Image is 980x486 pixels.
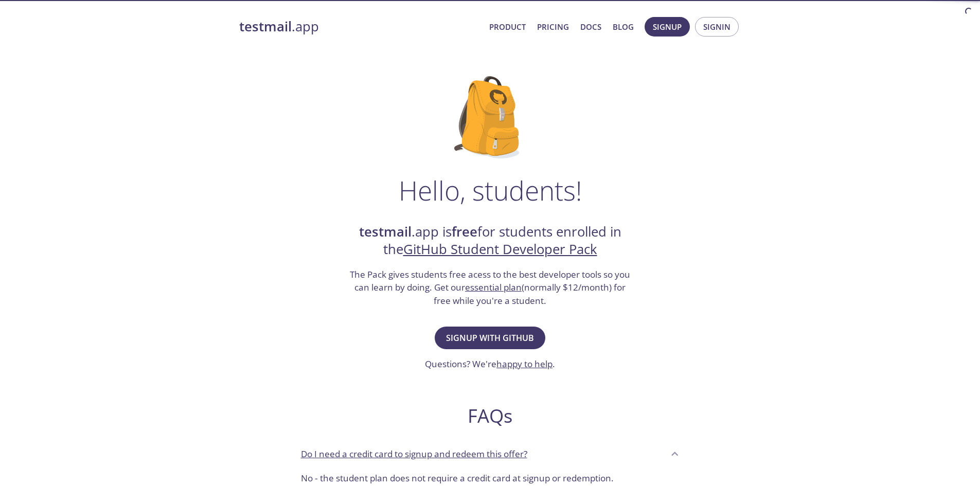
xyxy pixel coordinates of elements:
div: Do I need a credit card to signup and redeem this offer? [293,440,688,467]
a: essential plan [465,281,522,293]
span: Signup [653,20,682,33]
p: Do I need a credit card to signup and redeem this offer? [301,447,527,461]
a: happy to help [496,358,553,370]
a: Product [489,20,526,33]
h3: Questions? We're . [425,357,555,371]
span: Signup with GitHub [446,331,534,345]
a: GitHub Student Developer Pack [403,240,597,258]
button: Signin [695,17,739,37]
h2: FAQs [293,404,688,427]
h3: The Pack gives students free acess to the best developer tools so you can learn by doing. Get our... [349,268,632,308]
strong: testmail [359,223,412,241]
img: github-student-backpack.png [454,76,526,158]
button: Signup [645,17,690,37]
span: Signin [703,20,730,33]
strong: free [452,223,477,241]
button: Signup with GitHub [435,327,545,349]
h1: Hello, students! [399,175,582,206]
h2: .app is for students enrolled in the [349,223,632,259]
a: Pricing [537,20,569,33]
a: Blog [613,20,634,33]
a: testmail.app [239,18,481,35]
a: Docs [580,20,601,33]
strong: testmail [239,17,292,35]
p: No - the student plan does not require a credit card at signup or redemption. [301,472,680,485]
